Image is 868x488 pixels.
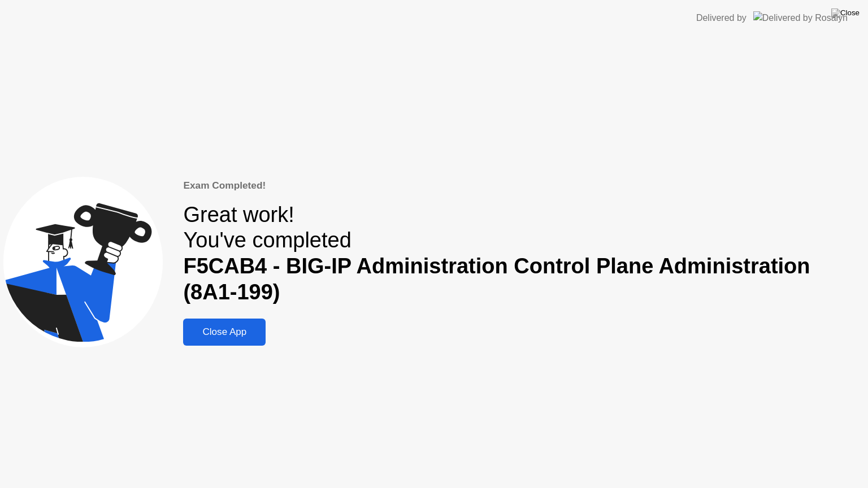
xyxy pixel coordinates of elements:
div: Exam Completed! [183,178,865,193]
img: Delivered by Rosalyn [753,11,848,24]
div: Great work! You've completed [183,202,865,306]
div: Close App [186,326,262,338]
img: Close [831,8,860,18]
button: Close App [183,319,266,346]
b: F5CAB4 - BIG-IP Administration Control Plane Administration (8A1-199) [183,254,810,304]
div: Delivered by [696,11,747,25]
